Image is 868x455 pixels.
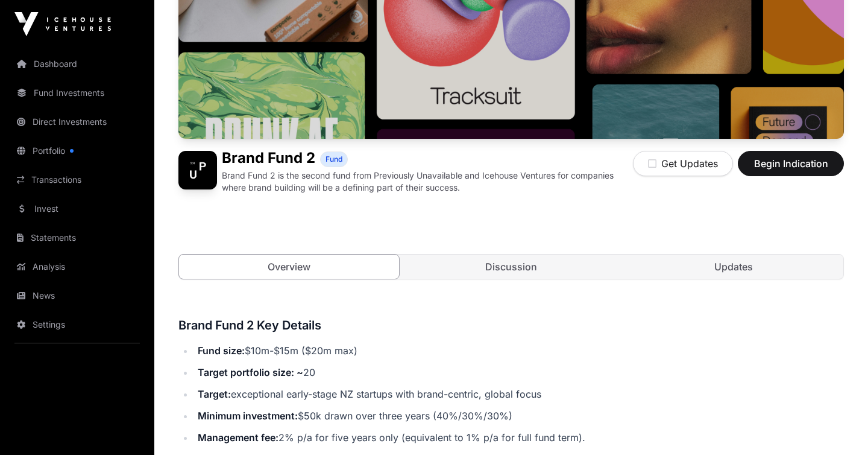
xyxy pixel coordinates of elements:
[194,407,844,424] li: $50k drawn over three years (40%/30%/30%)
[10,51,145,77] a: Dashboard
[10,253,145,280] a: Analysis
[194,386,844,402] li: exceptional early-stage NZ startups with brand-centric, global focus
[222,151,315,167] h1: Brand Fund 2
[10,167,145,193] a: Transactions
[178,316,844,335] h3: Brand Fund 2 Key Details
[10,109,145,135] a: Direct Investments
[194,342,844,359] li: $10m-$15m ($20m max)
[194,429,844,446] li: 2% p/a for five years only (equivalent to 1% p/a for full fund term).
[179,255,843,279] nav: Tabs
[14,12,111,36] img: Icehouse Ventures Logo
[178,254,400,279] a: Overview
[10,196,145,222] a: Invest
[738,163,844,175] a: Begin Indication
[198,345,245,357] strong: Fund size:
[401,255,621,279] a: Discussion
[198,410,298,422] strong: Minimum investment:
[10,224,145,251] a: Statements
[10,80,145,106] a: Fund Investments
[198,388,231,400] strong: Target:
[10,311,145,338] a: Settings
[178,151,217,189] img: Brand Fund 2
[633,151,733,176] button: Get Updates
[808,397,868,455] iframe: Chat Widget
[10,282,145,309] a: News
[10,138,145,164] a: Portfolio
[194,364,844,381] li: 20
[753,156,829,171] span: Begin Indication
[198,366,303,378] strong: Target portfolio size: ~
[222,170,633,194] p: Brand Fund 2 is the second fund from Previously Unavailable and Icehouse Ventures for companies w...
[738,151,844,176] button: Begin Indication
[198,431,278,444] strong: Management fee:
[325,154,342,164] span: Fund
[623,255,843,279] a: Updates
